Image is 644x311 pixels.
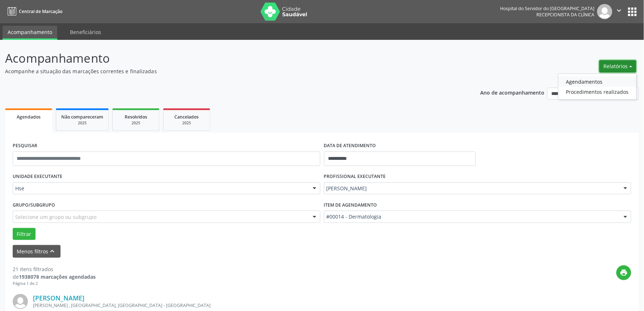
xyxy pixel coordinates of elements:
[13,273,96,281] div: de
[5,5,62,17] a: Central de Marcação
[5,49,449,67] p: Acompanhamento
[13,265,96,273] div: 21 itens filtrados
[61,114,103,120] span: Não compareceram
[324,171,386,182] label: PROFISSIONAL EXECUTANTE
[13,294,28,309] img: img
[13,228,36,240] button: Filtrar
[125,114,147,120] span: Resolvidos
[15,213,96,221] span: Selecione um grupo ou subgrupo
[597,4,612,19] img: img
[15,185,306,192] span: Hse
[13,140,37,152] label: PESQUISAR
[612,4,626,19] button: 
[13,171,62,182] label: UNIDADE EXECUTANTE
[324,140,376,152] label: DATA DE ATENDIMENTO
[324,199,377,211] label: Item de agendamento
[61,120,103,126] div: 2025
[175,114,199,120] span: Cancelados
[65,26,106,38] a: Beneficiários
[5,67,449,75] p: Acompanhe a situação das marcações correntes e finalizadas
[33,294,84,302] a: [PERSON_NAME]
[13,245,61,258] button: Menos filtroskeyboard_arrow_up
[626,5,639,18] button: apps
[558,74,637,100] ul: Relatórios
[620,269,628,277] i: print
[537,12,595,18] span: Recepcionista da clínica
[327,213,617,220] span: #00014 - Dermatologia
[558,76,636,87] a: Agendamentos
[33,302,523,308] div: [PERSON_NAME] , [GEOGRAPHIC_DATA], [GEOGRAPHIC_DATA] - [GEOGRAPHIC_DATA]
[49,247,57,255] i: keyboard_arrow_up
[481,88,545,97] p: Ano de acompanhamento
[19,8,62,14] span: Central de Marcação
[500,5,595,12] div: Hospital do Servidor do [GEOGRAPHIC_DATA]
[327,185,617,192] span: [PERSON_NAME]
[13,199,55,211] label: Grupo/Subgrupo
[169,120,205,126] div: 2025
[3,26,57,40] a: Acompanhamento
[615,7,623,14] i: 
[17,114,41,120] span: Agendados
[558,87,636,97] a: Procedimentos realizados
[13,281,96,287] div: Página 1 de 2
[19,273,96,280] strong: 1938078 marcações agendadas
[599,60,636,72] button: Relatórios
[616,265,631,280] button: print
[118,120,154,126] div: 2025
